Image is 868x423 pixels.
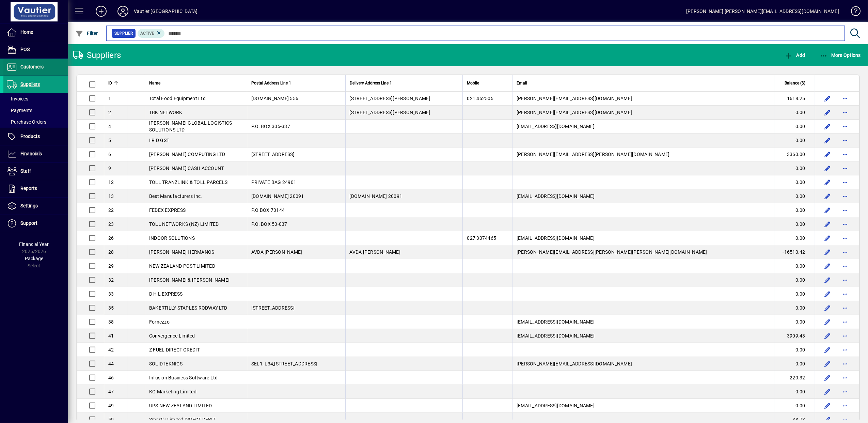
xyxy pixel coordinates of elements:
[467,79,479,87] span: Mobile
[108,319,114,325] span: 38
[822,121,833,132] button: Edit
[251,79,291,87] span: Postal Address Line 1
[822,163,833,174] button: Edit
[149,319,170,325] span: Fornezzo
[108,417,114,422] span: 50
[840,372,851,383] button: More options
[108,193,114,199] span: 13
[108,79,124,87] div: ID
[149,291,183,297] span: D H L EXPRESS
[251,249,302,255] span: AVDA [PERSON_NAME]
[840,107,851,118] button: More options
[149,166,224,171] span: [PERSON_NAME] CASH ACCOUNT
[108,124,111,129] span: 4
[822,177,833,188] button: Edit
[840,191,851,202] button: More options
[774,134,815,147] td: 0.00
[840,330,851,341] button: More options
[134,6,198,17] div: Vautier [GEOGRAPHIC_DATA]
[108,403,114,408] span: 49
[108,110,111,115] span: 2
[149,333,195,339] span: Convergence Limited
[73,50,121,61] div: Suppliers
[251,124,290,129] span: P.O. BOX 305-337
[3,145,68,162] a: Financials
[822,288,833,299] button: Edit
[350,110,430,115] span: [STREET_ADDRESS][PERSON_NAME]
[20,64,44,69] span: Customers
[774,120,815,134] td: 0.00
[822,330,833,341] button: Edit
[840,121,851,132] button: More options
[149,138,169,143] span: I R D GST
[7,96,28,101] span: Invoices
[686,6,839,17] div: [PERSON_NAME] [PERSON_NAME][EMAIL_ADDRESS][DOMAIN_NAME]
[517,152,670,157] span: [PERSON_NAME][EMAIL_ADDRESS][PERSON_NAME][DOMAIN_NAME]
[149,249,215,255] span: [PERSON_NAME] HERMANOS
[3,163,68,180] a: Staff
[774,301,815,315] td: 0.00
[774,231,815,245] td: 0.00
[517,249,707,255] span: [PERSON_NAME][EMAIL_ADDRESS][PERSON_NAME][PERSON_NAME][DOMAIN_NAME]
[822,261,833,271] button: Edit
[108,96,111,101] span: 1
[20,29,33,35] span: Home
[774,399,815,413] td: 0.00
[108,207,114,213] span: 22
[774,92,815,106] td: 1618.25
[840,316,851,327] button: More options
[108,221,114,227] span: 23
[822,372,833,383] button: Edit
[108,249,114,255] span: 28
[774,189,815,203] td: 0.00
[785,52,805,58] span: Add
[822,107,833,118] button: Edit
[774,175,815,189] td: 0.00
[840,344,851,355] button: More options
[149,207,186,213] span: FEDEX EXPRESS
[774,343,815,357] td: 0.00
[840,135,851,146] button: More options
[149,417,216,422] span: Smartly Limited DIRECT DEBIT
[350,79,392,87] span: Delivery Address Line 1
[19,241,49,247] span: Financial Year
[778,79,811,87] div: Balance ($)
[149,193,202,199] span: Best Manufacturers Inc.
[108,361,114,366] span: 44
[251,179,296,185] span: PRIVATE BAG 24901
[3,93,68,105] a: Invoices
[251,361,318,366] span: SEL1, L34,[STREET_ADDRESS]
[822,233,833,244] button: Edit
[149,152,225,157] span: [PERSON_NAME] COMPUTING LTD
[840,205,851,216] button: More options
[108,235,114,241] span: 26
[25,256,43,261] span: Package
[774,287,815,301] td: 0.00
[149,179,227,185] span: TOLL TRANZLINK & TOLL PARCELS
[840,358,851,369] button: More options
[149,389,196,394] span: KG Marketing Limited
[108,79,112,87] span: ID
[3,105,68,116] a: Payments
[20,151,42,156] span: Financials
[822,358,833,369] button: Edit
[108,333,114,339] span: 41
[75,31,98,36] span: Filter
[90,5,112,17] button: Add
[517,403,595,408] span: [EMAIL_ADDRESS][DOMAIN_NAME]
[108,277,114,283] span: 32
[517,361,632,366] span: [PERSON_NAME][EMAIL_ADDRESS][DOMAIN_NAME]
[3,24,68,41] a: Home
[774,217,815,231] td: 0.00
[149,347,200,352] span: Z FUEL DIRECT CREDIT
[20,81,40,87] span: Suppliers
[251,207,285,213] span: P.O BOX 73144
[840,386,851,397] button: More options
[20,186,37,191] span: Reports
[822,135,833,146] button: Edit
[350,249,401,255] span: AVDA [PERSON_NAME]
[149,403,212,408] span: UPS NEW ZEALAND LIMITED
[822,149,833,160] button: Edit
[149,375,218,380] span: Infusion Business Software Ltd
[517,79,770,87] div: Email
